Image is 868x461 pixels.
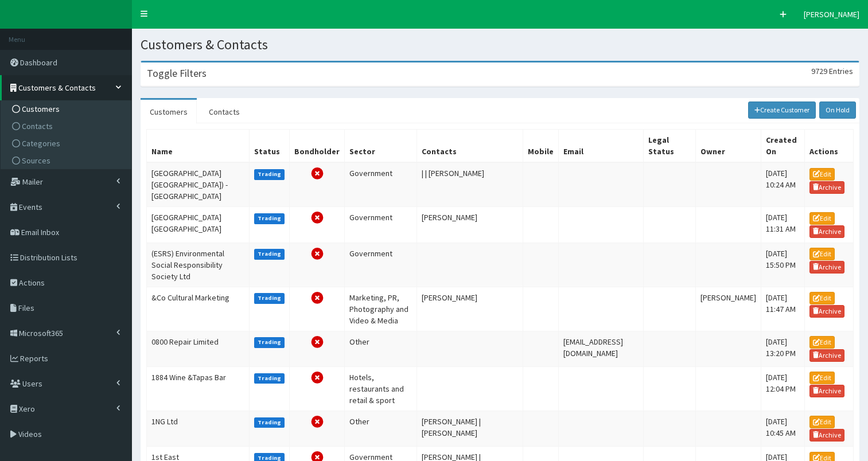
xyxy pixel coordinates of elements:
[761,130,804,163] th: Created On
[3,152,131,169] a: Sources
[417,287,523,331] td: [PERSON_NAME]
[20,252,77,263] span: Distribution Lists
[809,336,835,349] a: Edit
[19,328,63,338] span: Microsoft365
[809,305,845,318] a: Archive
[809,416,835,428] a: Edit
[643,130,695,163] th: Legal Status
[18,83,96,93] span: Customers & Contacts
[809,292,835,304] a: Edit
[3,135,131,152] a: Categories
[559,130,644,163] th: Email
[18,429,42,439] span: Videos
[819,101,856,119] a: On Hold
[21,227,59,237] span: Email Inbox
[345,162,417,207] td: Government
[809,181,845,194] a: Archive
[147,162,250,207] td: [GEOGRAPHIC_DATA] [GEOGRAPHIC_DATA]) - [GEOGRAPHIC_DATA]
[147,366,250,411] td: 1884 Wine &Tapas Bar
[254,337,285,347] label: Trading
[345,287,417,331] td: Marketing, PR, Photography and Video & Media
[147,130,250,163] th: Name
[829,66,853,76] span: Entries
[254,169,285,179] label: Trading
[809,212,835,225] a: Edit
[809,429,845,442] a: Archive
[22,155,50,166] span: Sources
[804,9,859,19] span: [PERSON_NAME]
[417,207,523,243] td: [PERSON_NAME]
[417,411,523,446] td: [PERSON_NAME] | [PERSON_NAME]
[345,243,417,287] td: Government
[147,411,250,446] td: 1NG Ltd
[147,243,250,287] td: (ESRS) Environmental Social Responsibility Society Ltd
[345,207,417,243] td: Government
[559,331,644,366] td: [EMAIL_ADDRESS][DOMAIN_NAME]
[761,411,804,446] td: [DATE] 10:45 AM
[254,293,285,303] label: Trading
[147,207,250,243] td: [GEOGRAPHIC_DATA] [GEOGRAPHIC_DATA]
[3,100,131,118] a: Customers
[809,261,845,274] a: Archive
[19,202,42,212] span: Events
[20,57,57,68] span: Dashboard
[22,177,43,187] span: Mailer
[200,100,249,124] a: Contacts
[695,287,761,331] td: [PERSON_NAME]
[254,373,285,384] label: Trading
[147,287,250,331] td: &Co Cultural Marketing
[761,207,804,243] td: [DATE] 11:31 AM
[22,104,60,114] span: Customers
[761,162,804,207] td: [DATE] 10:24 AM
[761,243,804,287] td: [DATE] 15:50 PM
[249,130,290,163] th: Status
[20,353,48,364] span: Reports
[147,68,207,79] h3: Toggle Filters
[141,100,197,124] a: Customers
[19,278,45,288] span: Actions
[254,249,285,259] label: Trading
[147,331,250,366] td: 0800 Repair Limited
[761,366,804,411] td: [DATE] 12:04 PM
[804,130,853,163] th: Actions
[22,121,53,131] span: Contacts
[141,37,859,52] h1: Customers & Contacts
[18,303,34,313] span: Files
[809,372,835,384] a: Edit
[345,366,417,411] td: Hotels, restaurants and retail & sport
[345,411,417,446] td: Other
[809,225,845,238] a: Archive
[761,287,804,331] td: [DATE] 11:47 AM
[809,248,835,260] a: Edit
[22,138,60,149] span: Categories
[523,130,559,163] th: Mobile
[3,118,131,135] a: Contacts
[345,130,417,163] th: Sector
[695,130,761,163] th: Owner
[761,331,804,366] td: [DATE] 13:20 PM
[22,378,42,389] span: Users
[254,213,285,224] label: Trading
[19,404,35,414] span: Xero
[417,162,523,207] td: | | [PERSON_NAME]
[345,331,417,366] td: Other
[417,130,523,163] th: Contacts
[254,417,285,428] label: Trading
[809,385,845,397] a: Archive
[748,101,816,119] a: Create Customer
[809,349,845,362] a: Archive
[809,168,835,181] a: Edit
[811,66,827,76] span: 9729
[290,130,345,163] th: Bondholder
